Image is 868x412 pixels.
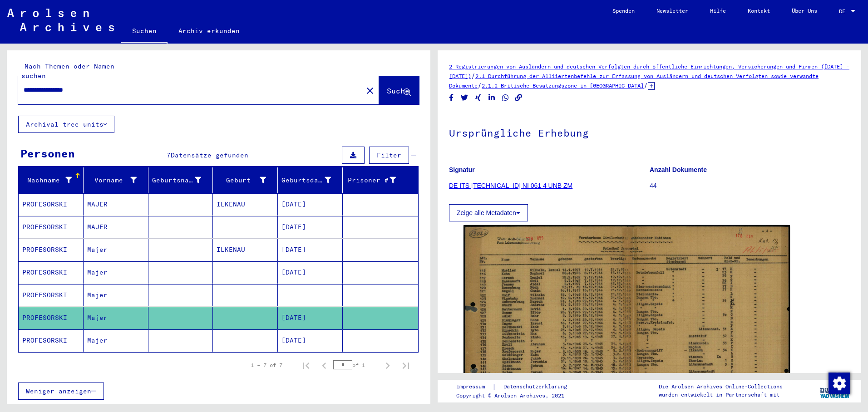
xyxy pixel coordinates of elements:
div: Geburtsdatum [281,176,331,185]
p: Copyright © Arolsen Archives, 2021 [456,392,578,400]
mat-cell: [DATE] [278,329,343,352]
button: Share on Twitter [460,92,469,103]
mat-header-cell: Geburtsname [148,167,213,193]
span: Weniger anzeigen [26,387,91,395]
mat-cell: [DATE] [278,239,343,261]
div: Personen [20,145,75,162]
a: Datenschutzerklärung [496,382,578,392]
mat-header-cell: Vorname [84,167,148,193]
mat-cell: ILKENAU [213,239,278,261]
div: Prisoner # [346,173,407,187]
mat-header-cell: Prisoner # [343,167,418,193]
span: Datensätze gefunden [171,151,248,159]
a: DE ITS [TECHNICAL_ID] NI 061 4 UNB ZM [449,182,572,189]
span: / [478,81,482,89]
div: | [456,382,578,392]
span: Suche [387,86,409,95]
mat-cell: [DATE] [278,261,343,284]
button: Previous page [315,356,333,374]
img: yv_logo.png [818,379,852,402]
mat-header-cell: Geburt‏ [213,167,278,193]
img: Arolsen_neg.svg [7,9,114,31]
mat-label: Nach Themen oder Namen suchen [21,62,114,80]
b: Anzahl Dokumente [650,166,707,173]
div: Zustimmung ändern [828,372,850,394]
div: Prisoner # [346,176,396,185]
button: Share on WhatsApp [501,92,510,103]
span: DE [839,8,849,15]
span: / [644,81,648,89]
button: Filter [369,147,409,164]
mat-cell: [DATE] [278,307,343,329]
mat-cell: MAJER [84,193,148,216]
img: Zustimmung ändern [829,373,850,394]
mat-cell: Majer [84,239,148,261]
button: Share on LinkedIn [487,92,497,103]
mat-cell: PROFESORSKI [19,307,84,329]
h1: Ursprüngliche Erhebung [449,112,850,152]
a: 2.1.2 Britische Besatzungszone in [GEOGRAPHIC_DATA] [482,82,644,89]
mat-cell: PROFESORSKI [19,216,84,238]
mat-header-cell: Geburtsdatum [278,167,343,193]
button: Last page [397,356,415,374]
button: Suche [379,76,419,104]
span: / [471,72,475,80]
button: Zeige alle Metadaten [449,204,528,221]
div: Geburt‏ [217,173,277,187]
mat-header-cell: Nachname [19,167,84,193]
b: Signatur [449,166,475,173]
mat-cell: [DATE] [278,216,343,238]
button: Share on Facebook [447,92,456,103]
div: Nachname [22,173,83,187]
button: Copy link [514,92,523,103]
button: Clear [361,81,379,99]
mat-cell: MAJER [84,216,148,238]
div: 1 – 7 of 7 [251,361,282,369]
div: Geburtsname [152,173,213,187]
div: Nachname [22,176,72,185]
div: Geburtsname [152,176,202,185]
button: First page [297,356,315,374]
mat-cell: Majer [84,261,148,284]
mat-cell: ILKENAU [213,193,278,216]
div: Geburt‏ [217,176,266,185]
button: Share on Xing [473,92,483,103]
a: Archiv erkunden [168,20,251,42]
p: Die Arolsen Archives Online-Collections [659,383,783,391]
p: wurden entwickelt in Partnerschaft mit [659,391,783,399]
button: Weniger anzeigen [18,383,104,400]
div: Geburtsdatum [281,173,342,187]
a: Suchen [121,20,168,44]
a: Impressum [456,382,492,392]
mat-cell: PROFESORSKI [19,284,84,306]
mat-cell: Majer [84,284,148,306]
mat-cell: Majer [84,307,148,329]
mat-cell: PROFESORSKI [19,239,84,261]
button: Archival tree units [18,116,114,133]
p: 44 [650,181,850,191]
mat-icon: close [365,85,375,96]
mat-cell: [DATE] [278,193,343,216]
span: Filter [377,151,401,159]
button: Next page [379,356,397,374]
mat-cell: Majer [84,329,148,352]
mat-cell: PROFESORSKI [19,329,84,352]
span: 7 [167,151,171,159]
div: Vorname [87,176,137,185]
div: of 1 [333,361,379,369]
mat-cell: PROFESORSKI [19,193,84,216]
a: 2 Registrierungen von Ausländern und deutschen Verfolgten durch öffentliche Einrichtungen, Versic... [449,63,849,79]
div: Vorname [87,173,148,187]
a: 2.1 Durchführung der Alliiertenbefehle zur Erfassung von Ausländern und deutschen Verfolgten sowi... [449,73,819,89]
mat-cell: PROFESORSKI [19,261,84,284]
